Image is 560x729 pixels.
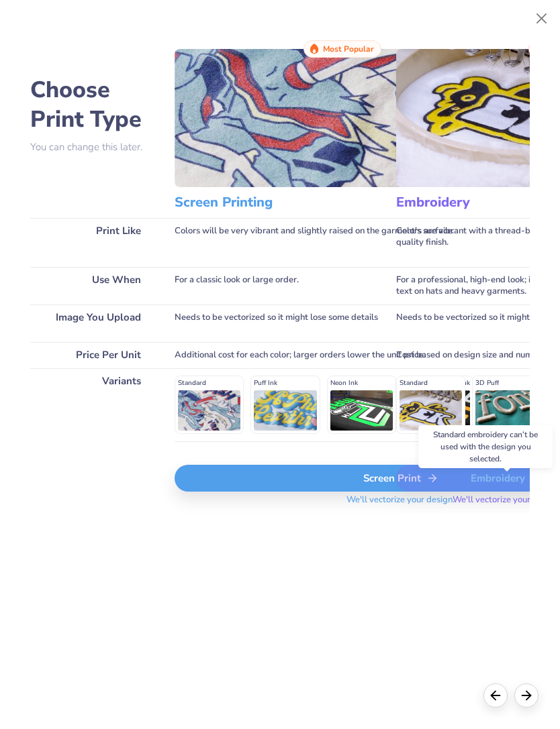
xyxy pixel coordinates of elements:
[30,342,154,368] div: Price Per Unit
[341,494,460,514] span: We'll vectorize your design.
[529,6,555,32] button: Close
[323,44,374,54] span: Most Popular
[418,425,553,468] div: Standard embroidery can’t be used with the design you selected.
[30,75,154,134] h2: Choose Print Type
[30,142,154,153] p: You can change this later.
[30,267,154,304] div: Use When
[30,218,154,267] div: Print Like
[30,368,154,441] div: Variants
[30,304,154,342] div: Image You Upload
